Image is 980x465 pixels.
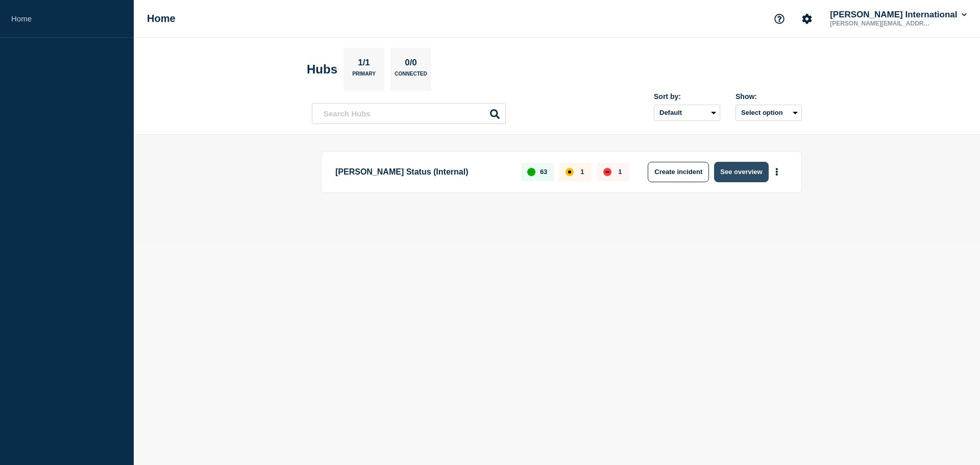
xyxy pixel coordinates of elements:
[335,162,509,182] p: [PERSON_NAME] Status (Internal)
[147,13,176,25] h1: Home
[580,168,584,176] p: 1
[618,168,622,176] p: 1
[354,58,374,71] p: 1/1
[603,168,611,176] div: down
[770,162,783,181] button: More actions
[736,92,802,101] div: Show:
[769,8,790,30] button: Support
[796,8,818,30] button: Account settings
[714,162,768,182] button: See overview
[654,105,720,121] select: Sort by
[654,92,720,101] div: Sort by:
[828,20,934,27] p: [PERSON_NAME][EMAIL_ADDRESS][PERSON_NAME][DOMAIN_NAME]
[527,168,535,176] div: up
[648,162,709,182] button: Create incident
[540,168,547,176] p: 63
[312,103,506,124] input: Search Hubs
[352,71,376,82] p: Primary
[307,62,337,77] h2: Hubs
[736,105,802,121] button: Select option
[828,10,969,20] button: [PERSON_NAME] International
[395,71,427,82] p: Connected
[566,168,574,176] div: affected
[401,58,421,71] p: 0/0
